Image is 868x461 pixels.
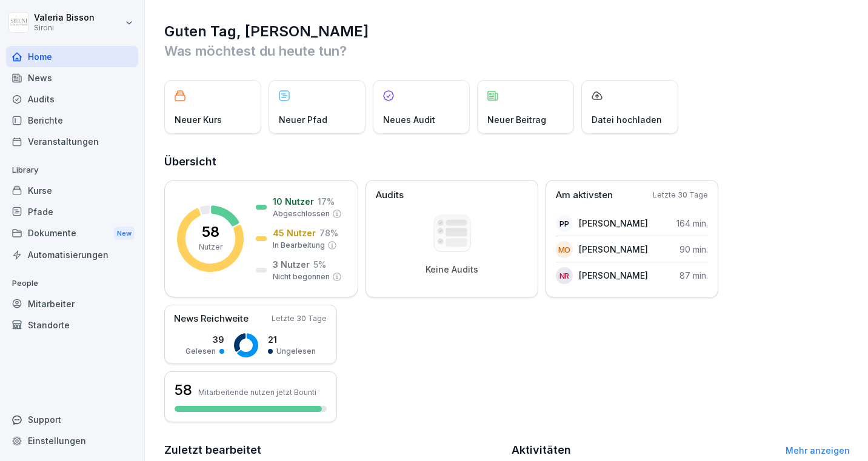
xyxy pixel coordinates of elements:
[6,131,138,152] a: Veranstaltungen
[164,41,850,61] p: Was möchtest du heute tun?
[556,241,573,258] div: MO
[6,430,138,451] a: Einstellungen
[786,445,850,456] a: Mehr anzeigen
[273,208,330,219] p: Abgeschlossen
[319,227,338,239] p: 78 %
[6,201,138,222] a: Pfade
[6,244,138,265] a: Automatisierungen
[556,215,573,232] div: PP
[185,333,224,346] p: 39
[6,274,138,293] p: People
[6,222,138,245] div: Dokumente
[185,346,216,357] p: Gelesen
[376,188,404,202] p: Audits
[653,190,708,201] p: Letzte 30 Tage
[164,22,850,41] h1: Guten Tag, [PERSON_NAME]
[34,24,95,32] p: Sironi
[579,243,648,256] p: [PERSON_NAME]
[6,409,138,430] div: Support
[579,217,648,230] p: [PERSON_NAME]
[592,113,662,126] p: Datei hochladen
[679,243,708,256] p: 90 min.
[174,312,249,326] p: News Reichweite
[273,258,310,271] p: 3 Nutzer
[6,180,138,201] a: Kurse
[426,264,478,275] p: Keine Audits
[276,346,316,357] p: Ungelesen
[164,442,503,459] h2: Zuletzt bearbeitet
[272,313,327,324] p: Letzte 30 Tage
[676,217,708,230] p: 164 min.
[114,227,135,240] div: New
[512,442,571,459] h2: Aktivitäten
[679,269,708,282] p: 87 min.
[6,222,138,245] a: DokumenteNew
[273,227,316,239] p: 45 Nutzer
[268,333,316,346] p: 21
[273,271,330,282] p: Nicht begonnen
[175,380,192,400] h3: 58
[579,269,648,282] p: [PERSON_NAME]
[34,13,95,23] p: Valeria Bisson
[6,161,138,180] p: Library
[164,153,850,170] h2: Übersicht
[273,195,314,208] p: 10 Nutzer
[6,293,138,314] a: Mitarbeiter
[556,188,613,202] p: Am aktivsten
[273,240,325,251] p: In Bearbeitung
[383,113,435,126] p: Neues Audit
[198,388,316,397] p: Mitarbeitende nutzen jetzt Bounti
[313,258,326,271] p: 5 %
[6,110,138,131] a: Berichte
[556,267,573,284] div: NR
[202,225,219,239] p: 58
[6,88,138,110] a: Audits
[6,46,138,67] a: Home
[6,67,138,88] a: News
[199,242,222,253] p: Nutzer
[487,113,546,126] p: Neuer Beitrag
[318,195,335,208] p: 17 %
[6,314,138,336] a: Standorte
[279,113,327,126] p: Neuer Pfad
[175,113,222,126] p: Neuer Kurs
